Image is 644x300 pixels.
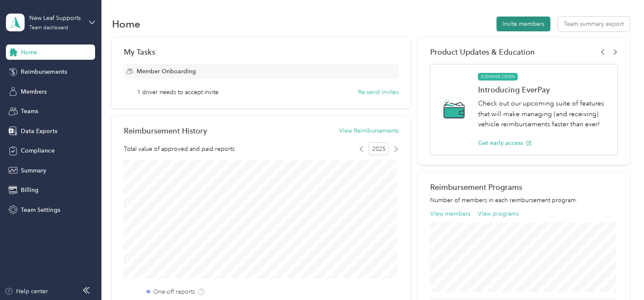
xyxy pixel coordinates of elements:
[29,25,68,31] div: Team dashboard
[137,88,218,97] span: 1 driver needs to accept invite
[123,47,398,56] div: My Tasks
[136,67,196,76] span: Member Onboarding
[430,209,470,218] button: View members
[153,287,195,296] label: One-off reports
[21,107,38,116] span: Teams
[112,19,140,28] h1: Home
[21,48,37,57] span: Home
[558,17,630,31] button: Team summary export
[596,253,644,300] iframe: Everlance-gr Chat Button Frame
[21,87,47,96] span: Members
[368,142,389,155] span: 2025
[29,14,82,22] div: New Leaf Supports
[478,98,608,130] p: Check out our upcoming suite of features that will make managing (and receiving) vehicle reimburs...
[430,183,617,192] h2: Reimbursement Programs
[339,126,399,135] button: View Reimbursements
[21,146,54,155] span: Compliance
[430,196,617,205] p: Number of members in each reimbursement program.
[21,67,67,76] span: Reimbursements
[478,139,532,147] button: Get early access
[478,73,518,81] span: COMING SOON
[478,85,608,94] h1: Introducing EverPay
[21,206,60,214] span: Team Settings
[5,287,48,296] button: Help center
[21,186,39,194] span: Billing
[430,47,535,56] span: Product Updates & Education
[496,17,550,31] button: Invite members
[21,127,57,136] span: Data Exports
[478,209,519,218] button: View programs
[358,88,399,97] button: Re-send invites
[21,166,46,175] span: Summary
[123,144,234,153] span: Total value of approved and paid reports
[123,126,207,135] h2: Reimbursement History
